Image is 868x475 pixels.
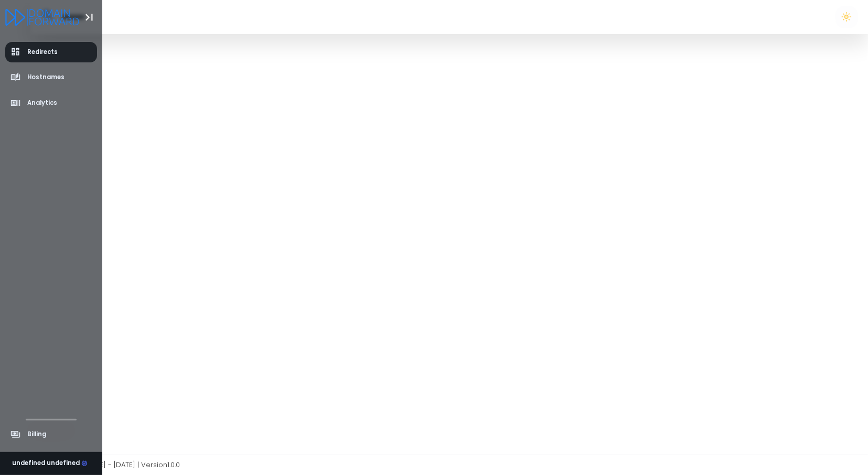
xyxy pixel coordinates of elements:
a: Logo [5,9,79,24]
a: Billing [5,424,98,445]
span: Hostnames [27,73,65,82]
a: Redirects [5,42,98,62]
span: Analytics [27,99,57,107]
span: Billing [27,430,46,439]
div: undefined undefined [12,459,88,468]
a: Analytics [5,93,98,113]
button: Toggle Aside [79,7,99,27]
a: Hostnames [5,67,98,88]
span: Copyright © [DATE] - [DATE] | Version 1.0.0 [41,460,180,470]
span: Redirects [27,48,58,57]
